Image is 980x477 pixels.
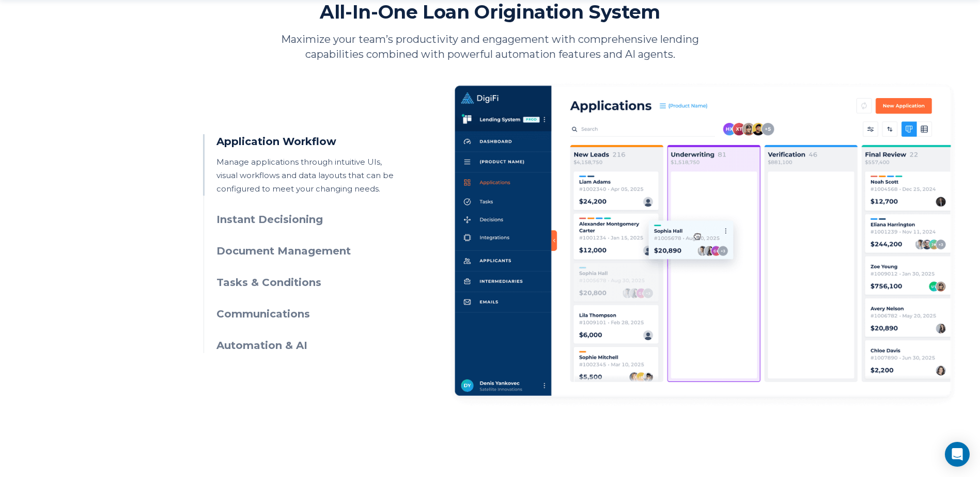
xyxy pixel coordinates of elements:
[216,275,404,290] h3: Tasks & Conditions
[945,442,970,467] div: Open Intercom Messenger
[216,134,404,149] h3: Application Workflow
[216,244,404,259] h3: Document Management
[216,307,404,322] h3: Communications
[216,338,404,353] h3: Automation & AI
[266,32,715,62] p: Maximize your team’s productivity and engagement with comprehensive lending capabilities combined...
[216,212,404,227] h3: Instant Decisioning
[450,81,956,407] img: Application Workflow
[216,155,404,196] p: Manage applications through intuitive UIs, visual workflows and data layouts that can be configur...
